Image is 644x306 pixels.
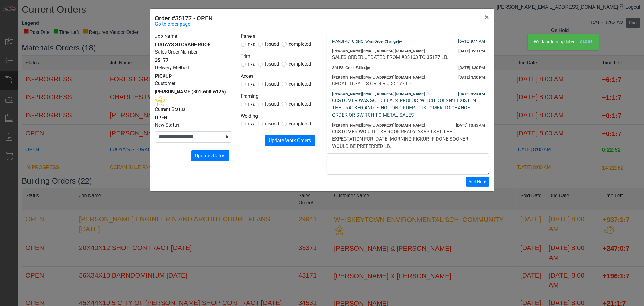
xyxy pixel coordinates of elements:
span: issued [265,101,279,107]
span: issued [265,81,279,87]
legend: Acces [241,73,318,80]
span: completed [289,61,311,67]
label: Customer [155,80,176,87]
span: (801-608-6125) [155,89,226,103]
legend: Framing [241,93,318,100]
span: ▸ [398,39,402,43]
h5: Order #35177 - OPEN [155,14,213,23]
a: Go to order page [155,21,191,28]
span: Update Work Orders [269,138,311,143]
div: [DATE] 1:30 PM [459,65,485,71]
div: [PERSON_NAME] [155,88,232,106]
span: issued [265,61,279,67]
button: Update Work Orders [265,135,315,146]
span: completed [289,101,311,107]
span: completed [289,121,311,127]
button: Close [480,9,494,26]
legend: Welding [241,112,318,120]
span: issued [265,41,279,47]
span: [PERSON_NAME][EMAIL_ADDRESS][DOMAIN_NAME] [332,123,425,128]
span: completed [289,41,311,47]
div: MANUFACTURING: WorkOrder Change [332,38,483,44]
label: New Status [155,122,180,129]
label: Job Name [155,33,177,40]
div: OPEN [155,114,232,122]
span: n/a [248,61,256,67]
div: [DATE] 1:31 PM [459,48,485,54]
span: Add Note [469,179,486,184]
div: PICKUP [155,73,232,80]
a: Close [578,37,595,47]
span: [PERSON_NAME][EMAIL_ADDRESS][DOMAIN_NAME] [332,49,425,53]
div: Work orders updated [528,34,599,50]
div: CUSTOMER WAS SOLD BLACK PROLOC, WHICH DOESN'T EXIST IN THE TRACKER AND IS NOT ON ORDER. CUSTOMER ... [332,97,483,119]
label: Current Status [155,106,186,113]
div: [DATE] 10:45 AM [456,122,485,129]
div: CUSTOMER WOULD LIKE ROOF READY ASAP. I SET THE EXPECTATION FOR [DATE] MORNING PICKUP. IF DONE SOO... [332,128,483,150]
div: SALES: Order Edited [332,65,483,71]
span: n/a [248,101,256,107]
span: ▸ [367,65,371,69]
span: Update Status [195,153,226,158]
div: [DATE] 9:11 AM [458,38,485,44]
button: Add Note [466,177,489,187]
span: n/a [248,41,256,47]
div: 35177 [155,57,232,64]
span: issued [265,121,279,127]
div: [DATE] 1:30 PM [459,74,485,80]
span: completed [289,81,311,87]
div: UPDATED SALES ORDER # 35177 LB. [332,80,483,87]
label: Delivery Method [155,64,190,71]
legend: Panels [241,33,318,41]
legend: Trim [241,53,318,60]
span: LUOYA'S STORAGE ROOF [155,42,211,47]
span: [PERSON_NAME][EMAIL_ADDRESS][DOMAIN_NAME] [332,75,425,80]
div: SALES ORDER UPDATED FROM #35163 TO 35177 LB. [332,54,483,61]
label: Sales Order Number [155,48,198,56]
button: Update Status [191,150,229,161]
img: This customer should be prioritized [155,96,165,106]
span: [PERSON_NAME][EMAIL_ADDRESS][DOMAIN_NAME] [332,92,425,96]
span: n/a [248,81,256,87]
div: [DATE] 8:20 AM [458,91,485,97]
span: n/a [248,121,256,127]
